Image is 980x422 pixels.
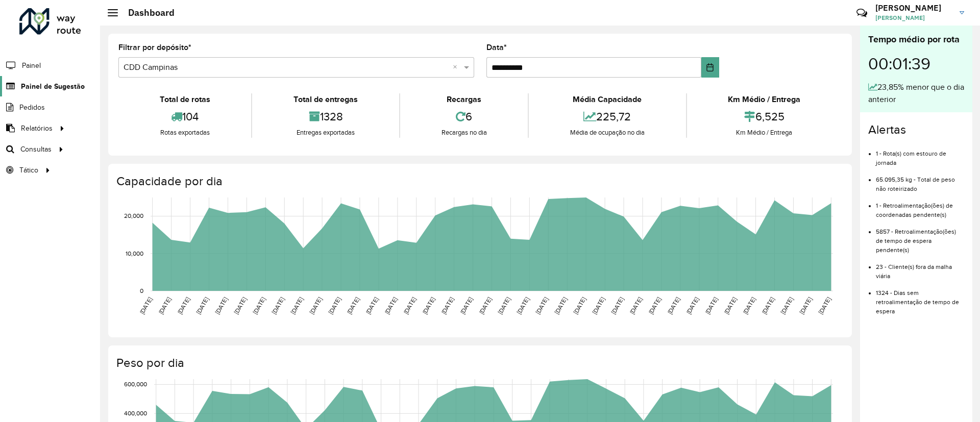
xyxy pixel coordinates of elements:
text: 600,000 [124,381,147,388]
text: [DATE] [327,296,342,315]
div: Total de entregas [255,93,396,106]
text: [DATE] [289,296,304,315]
div: Total de rotas [121,93,249,106]
li: 23 - Cliente(s) fora da malha viária [876,255,964,281]
text: [DATE] [647,296,662,315]
div: 23,85% menor que o dia anterior [868,81,964,106]
text: [DATE] [761,296,775,315]
text: [DATE] [402,296,417,315]
div: 6 [403,106,525,128]
text: [DATE] [610,296,625,315]
text: 400,000 [124,410,147,416]
text: [DATE] [271,296,285,315]
label: Data [486,41,507,54]
span: Clear all [453,61,461,73]
div: Média Capacidade [531,93,683,106]
text: 10,000 [126,250,143,257]
button: Choose Date [701,57,719,78]
h3: [PERSON_NAME] [875,3,952,13]
div: Rotas exportadas [121,128,249,138]
text: [DATE] [666,296,681,315]
h4: Peso por dia [116,356,842,370]
div: 1328 [255,106,396,128]
span: Painel [22,60,41,71]
text: [DATE] [478,296,493,315]
h4: Capacidade por dia [116,174,842,189]
a: Contato Rápido [851,2,873,24]
div: Tempo médio por rota [868,33,964,46]
span: Painel de Sugestão [21,81,85,92]
text: [DATE] [628,296,643,315]
text: [DATE] [421,296,436,315]
text: [DATE] [214,296,229,315]
text: [DATE] [138,296,153,315]
text: [DATE] [195,296,210,315]
text: [DATE] [742,296,756,315]
li: 1 - Retroalimentação(ões) de coordenadas pendente(s) [876,193,964,219]
text: [DATE] [252,296,266,315]
text: 20,000 [124,213,143,219]
div: Média de ocupação no dia [531,128,683,138]
span: Consultas [20,144,52,155]
h2: Dashboard [118,7,175,18]
h4: Alertas [868,122,964,137]
text: [DATE] [459,296,474,315]
text: [DATE] [685,296,700,315]
span: [PERSON_NAME] [875,13,952,22]
li: 65.095,35 kg - Total de peso não roteirizado [876,167,964,193]
div: Entregas exportadas [255,128,396,138]
li: 5857 - Retroalimentação(ões) de tempo de espera pendente(s) [876,219,964,255]
span: Tático [19,165,38,176]
text: [DATE] [572,296,587,315]
text: [DATE] [157,296,172,315]
span: Relatórios [21,123,53,134]
text: [DATE] [704,296,719,315]
div: Km Médio / Entrega [690,93,839,106]
div: 104 [121,106,249,128]
text: [DATE] [364,296,379,315]
div: 00:01:39 [868,46,964,81]
text: [DATE] [308,296,323,315]
text: [DATE] [817,296,832,315]
text: [DATE] [534,296,549,315]
span: Pedidos [19,102,45,113]
text: [DATE] [553,296,568,315]
li: 1 - Rota(s) com estouro de jornada [876,141,964,167]
text: [DATE] [591,296,606,315]
label: Filtrar por depósito [118,41,191,54]
text: 0 [140,287,143,294]
text: [DATE] [233,296,248,315]
text: [DATE] [440,296,455,315]
div: 225,72 [531,106,683,128]
text: [DATE] [723,296,738,315]
div: 6,525 [690,106,839,128]
text: [DATE] [779,296,794,315]
text: [DATE] [383,296,398,315]
div: Recargas no dia [403,128,525,138]
text: [DATE] [346,296,360,315]
div: Km Médio / Entrega [690,128,839,138]
text: [DATE] [497,296,511,315]
li: 1324 - Dias sem retroalimentação de tempo de espera [876,281,964,316]
text: [DATE] [798,296,813,315]
div: Recargas [403,93,525,106]
text: [DATE] [176,296,191,315]
text: [DATE] [516,296,530,315]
